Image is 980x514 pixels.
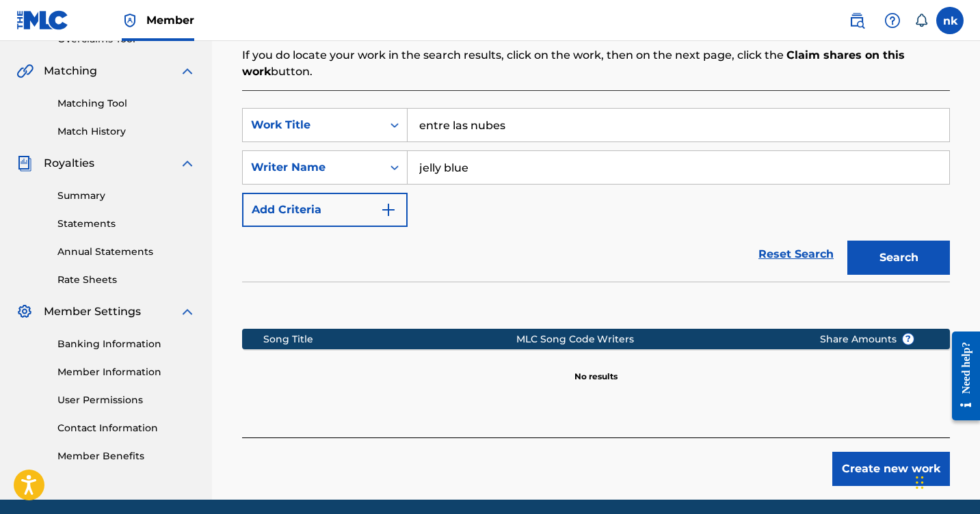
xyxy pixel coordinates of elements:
img: 9d2ae6d4665cec9f34b9.svg [380,202,397,218]
div: Notifications [914,14,928,27]
p: If you do locate your work in the search results, click on the work, then on the next page, click... [242,47,950,80]
img: Member Settings [16,303,33,320]
a: Match History [57,124,196,139]
form: Search Form [242,108,950,282]
div: Writer Name [251,159,374,176]
a: Contact Information [57,421,196,435]
a: Banking Information [57,337,196,351]
img: Matching [16,63,34,79]
div: Help [879,7,906,34]
img: MLC Logo [16,10,69,30]
div: MLC Song Code [516,332,597,347]
div: Work Title [251,117,374,133]
div: Widget de chat [912,448,980,514]
p: No results [574,354,618,383]
a: Member Benefits [57,449,196,463]
a: Reset Search [752,239,840,269]
a: Summary [57,189,196,203]
a: Statements [57,217,196,231]
span: Royalties [44,155,94,172]
img: help [884,12,901,29]
button: Add Criteria [242,193,408,227]
a: Rate Sheets [57,273,196,287]
img: Royalties [16,155,33,172]
iframe: Chat Widget [912,448,980,514]
img: expand [179,155,196,172]
img: expand [179,63,196,79]
span: Share Amounts [820,332,914,347]
span: ? [903,334,914,344]
span: Member Settings [44,303,141,320]
span: Member [146,12,194,28]
div: Arrastrar [916,462,924,503]
span: Matching [44,63,97,79]
img: Top Rightsholder [122,12,138,29]
a: Public Search [843,7,871,34]
a: Annual Statements [57,245,196,259]
iframe: Resource Center [942,317,980,434]
a: Matching Tool [57,96,196,111]
div: Song Title [263,332,516,347]
button: Search [847,241,950,275]
button: Create new work [832,452,950,486]
div: Writers [597,332,799,347]
a: Member Information [57,365,196,379]
img: expand [179,303,196,320]
img: search [849,12,865,29]
a: User Permissions [57,393,196,407]
div: User Menu [936,7,964,34]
